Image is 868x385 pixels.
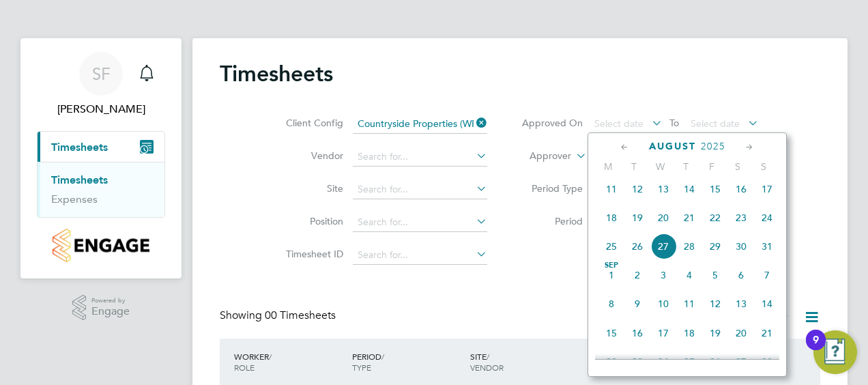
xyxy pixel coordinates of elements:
[282,117,343,129] label: Client Config
[702,349,728,375] span: 26
[20,38,182,279] nav: Main navigation
[665,114,683,132] span: To
[650,262,676,288] span: 3
[702,291,728,317] span: 12
[728,176,754,202] span: 16
[220,309,338,323] div: Showing
[353,246,487,265] input: Search for...
[676,349,702,375] span: 25
[702,205,728,231] span: 22
[754,233,780,259] span: 31
[353,147,487,167] input: Search for...
[676,176,702,202] span: 14
[676,291,702,317] span: 11
[751,160,777,173] span: S
[234,362,255,373] span: ROLE
[754,291,780,317] span: 14
[813,340,819,358] div: 9
[650,205,676,231] span: 20
[754,262,780,288] span: 7
[702,176,728,202] span: 15
[624,262,650,288] span: 2
[718,311,790,324] label: Submitted
[282,149,343,162] label: Vendor
[598,320,624,346] span: 15
[701,141,725,152] span: 2025
[595,160,621,173] span: M
[381,351,384,362] span: /
[51,141,108,154] span: Timesheets
[598,262,624,288] span: 1
[650,176,676,202] span: 13
[728,320,754,346] span: 20
[621,160,647,173] span: T
[649,141,696,152] span: August
[624,291,650,317] span: 9
[650,349,676,375] span: 24
[353,115,487,134] input: Search for...
[728,291,754,317] span: 13
[349,344,467,380] div: PERIOD
[38,162,164,217] div: Timesheets
[282,182,343,195] label: Site
[598,176,624,202] span: 11
[702,233,728,259] span: 29
[353,213,487,232] input: Search for...
[92,65,111,83] span: SF
[220,60,333,87] h2: Timesheets
[676,262,702,288] span: 4
[510,149,571,163] label: Approver
[91,306,130,317] span: Engage
[728,205,754,231] span: 23
[487,351,489,362] span: /
[53,229,149,262] img: countryside-properties-logo-retina.png
[598,349,624,375] span: 22
[624,320,650,346] span: 16
[754,320,780,346] span: 21
[728,349,754,375] span: 27
[521,215,583,227] label: Period
[269,351,272,362] span: /
[673,160,699,173] span: T
[598,262,624,269] span: Sep
[676,233,702,259] span: 28
[691,117,740,130] span: Select date
[754,176,780,202] span: 17
[754,205,780,231] span: 24
[521,182,583,195] label: Period Type
[72,295,130,321] a: Powered byEngage
[624,349,650,375] span: 23
[702,320,728,346] span: 19
[598,291,624,317] span: 8
[38,132,164,162] button: Timesheets
[647,160,673,173] span: W
[598,205,624,231] span: 18
[470,362,504,373] span: VENDOR
[265,309,336,322] span: 00 Timesheets
[728,262,754,288] span: 6
[813,330,857,374] button: Open Resource Center, 9 new notifications
[521,117,583,129] label: Approved On
[676,320,702,346] span: 18
[702,262,728,288] span: 5
[467,344,585,380] div: SITE
[37,101,165,117] span: Shaun Fessey
[37,52,165,117] a: SF[PERSON_NAME]
[598,233,624,259] span: 25
[676,205,702,231] span: 21
[352,362,371,373] span: TYPE
[353,180,487,199] input: Search for...
[624,176,650,202] span: 12
[699,160,725,173] span: F
[282,248,343,260] label: Timesheet ID
[91,295,130,306] span: Powered by
[37,229,165,262] a: Go to home page
[51,192,98,205] a: Expenses
[624,205,650,231] span: 19
[51,173,108,186] a: Timesheets
[725,160,751,173] span: S
[624,233,650,259] span: 26
[650,291,676,317] span: 10
[650,233,676,259] span: 27
[594,117,643,130] span: Select date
